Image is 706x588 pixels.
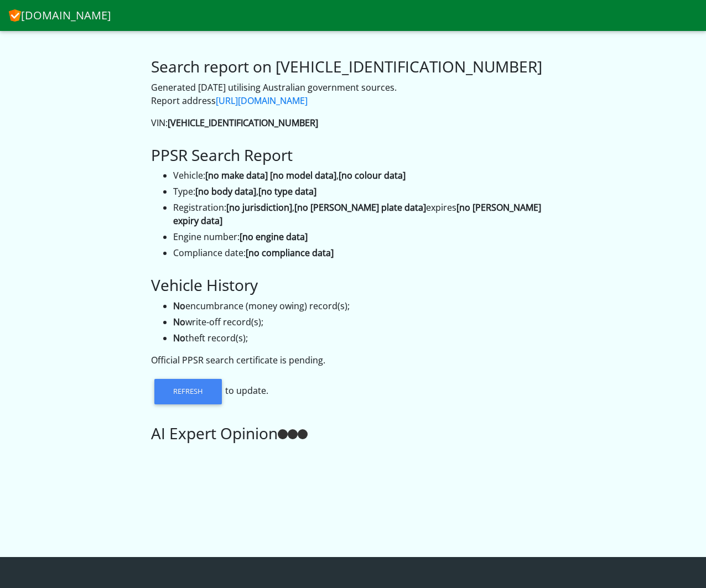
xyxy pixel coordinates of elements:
li: Engine number: [173,230,555,243]
strong: [no body data] [195,185,256,197]
h3: AI Expert Opinion [151,424,555,443]
strong: No [173,300,185,312]
p: VIN: [151,116,555,129]
h3: PPSR Search Report [151,146,555,165]
p: to update. [151,376,555,408]
a: [DOMAIN_NAME] [9,4,111,27]
strong: [no colour data] [339,169,406,181]
strong: [no [PERSON_NAME] plate data] [294,201,426,214]
h3: Vehicle History [151,276,555,295]
strong: [no [PERSON_NAME] expiry data] [173,201,541,227]
strong: [no make data] [no model data] [205,169,336,181]
li: write-off record(s); [173,315,555,329]
strong: [no type data] [258,185,316,197]
strong: [no jurisdiction] [226,201,292,214]
p: Official PPSR search certificate is pending. [151,353,555,367]
p: Generated [DATE] utilising Australian government sources. Report address [151,81,555,107]
strong: No [173,316,185,328]
li: theft record(s); [173,331,555,345]
li: Vehicle: , [173,169,555,182]
li: Compliance date: [173,246,555,259]
a: Refresh [154,379,222,404]
li: Type: , [173,185,555,198]
h3: Search report on [VEHICLE_IDENTIFICATION_NUMBER] [151,58,555,76]
li: Registration: , expires [173,201,555,227]
strong: [no engine data] [240,231,308,243]
strong: [VEHICLE_IDENTIFICATION_NUMBER] [168,117,318,129]
li: encumbrance (money owing) record(s); [173,299,555,313]
strong: No [173,332,185,344]
strong: [no compliance data] [246,247,334,259]
img: CheckVIN.com.au logo [9,7,21,22]
a: [URL][DOMAIN_NAME] [216,95,308,107]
